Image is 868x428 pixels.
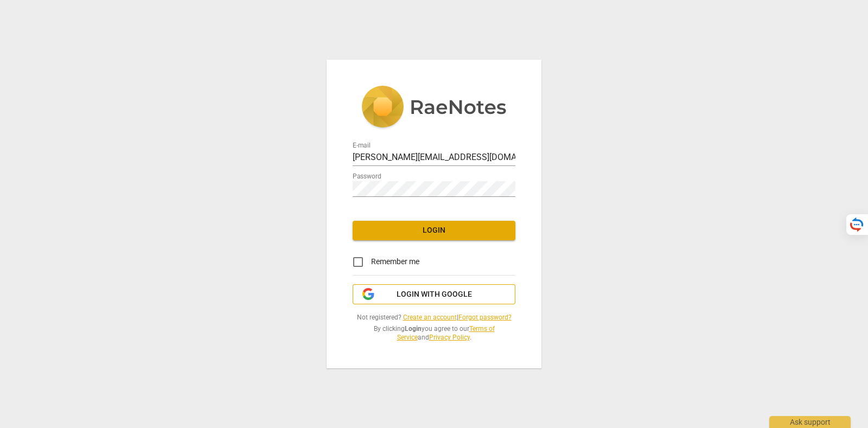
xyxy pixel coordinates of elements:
button: Login with Google [353,284,515,305]
span: By clicking you agree to our and . [353,324,515,342]
span: Login with Google [397,289,472,300]
a: Create an account [403,314,457,321]
a: Forgot password? [458,314,512,321]
img: 5ac2273c67554f335776073100b6d88f.svg [361,86,507,130]
a: Terms of Service [397,325,495,342]
span: Login [361,225,507,236]
b: Login [405,325,422,333]
button: Login [353,221,515,240]
a: Privacy Policy [429,334,470,341]
label: E-mail [353,142,371,149]
div: Ask support [769,416,851,428]
span: Not registered? | [353,313,515,322]
label: Password [353,173,381,180]
span: Remember me [371,256,419,267]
